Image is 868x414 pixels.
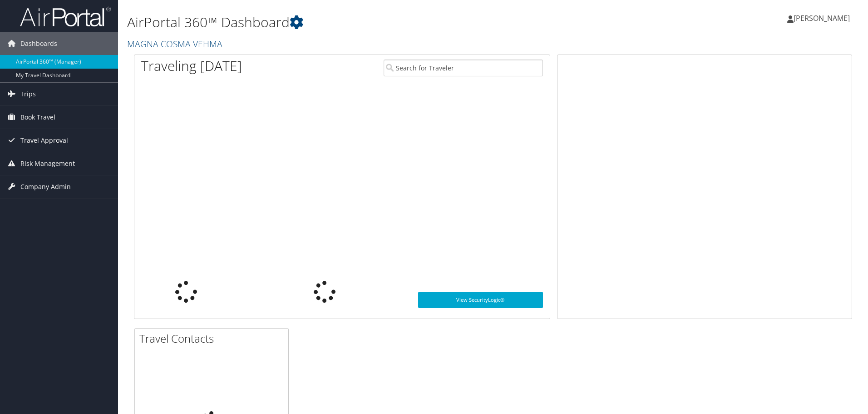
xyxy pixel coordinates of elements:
[20,83,36,105] span: Trips
[20,6,111,27] img: airportal-logo.png
[418,292,543,308] a: View SecurityLogic®
[384,60,543,76] input: Search for Traveler
[20,32,57,55] span: Dashboards
[141,56,242,75] h1: Traveling [DATE]
[127,38,225,50] a: MAGNA COSMA VEHMA
[139,331,288,346] h2: Travel Contacts
[787,5,859,32] a: [PERSON_NAME]
[20,129,68,152] span: Travel Approval
[20,106,55,129] span: Book Travel
[20,175,71,198] span: Company Admin
[20,152,75,175] span: Risk Management
[127,13,615,32] h1: AirPortal 360™ Dashboard
[794,13,850,23] span: [PERSON_NAME]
